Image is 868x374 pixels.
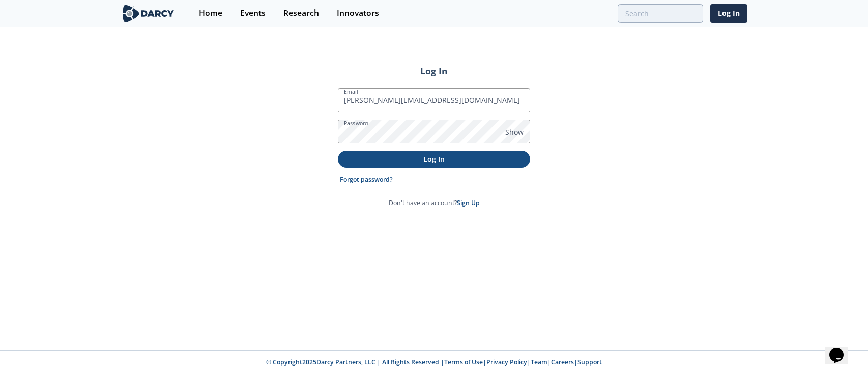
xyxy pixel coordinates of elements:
span: Show [505,127,524,137]
a: Privacy Policy [486,358,527,366]
h2: Log In [338,64,530,77]
a: Forgot password? [340,175,393,184]
label: Password [344,119,368,127]
a: Support [577,358,602,366]
div: Innovators [337,9,379,17]
div: Events [240,9,266,17]
p: Log In [345,154,523,164]
img: logo-wide.svg [121,5,176,22]
button: Log In [338,151,530,167]
iframe: chat widget [825,333,858,364]
div: Research [283,9,319,17]
a: Sign Up [457,198,480,207]
p: © Copyright 2025 Darcy Partners, LLC | All Rights Reserved | | | | | [57,358,811,367]
input: Advanced Search [618,4,703,23]
div: Home [199,9,222,17]
a: Terms of Use [444,358,483,366]
label: Email [344,88,358,96]
p: Don't have an account? [389,198,480,208]
a: Log In [710,4,747,23]
a: Team [531,358,547,366]
a: Careers [551,358,574,366]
